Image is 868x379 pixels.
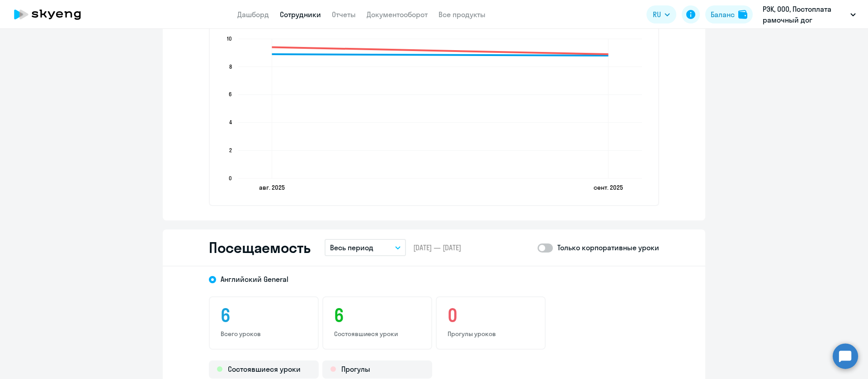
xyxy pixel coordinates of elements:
[221,304,307,326] h3: 6
[221,330,307,338] p: Всего уроков
[594,183,623,192] text: сент. 2025
[711,9,735,20] div: Баланс
[763,4,847,25] p: РЭК, ООО, Постоплата рамочный дог
[448,330,534,338] p: Прогулы уроков
[227,35,232,42] text: 10
[229,91,232,98] text: 6
[209,239,310,257] h2: Посещаемость
[738,10,747,19] img: balance
[705,5,753,23] button: Балансbalance
[646,5,676,23] button: RU
[439,10,486,19] a: Все продукты
[229,119,232,126] text: 4
[330,242,373,253] p: Весь период
[221,274,288,284] span: Английский General
[229,147,232,154] text: 2
[448,304,534,326] h3: 0
[280,10,321,19] a: Сотрудники
[237,10,269,19] a: Дашборд
[413,243,461,253] span: [DATE] — [DATE]
[334,330,420,338] p: Состоявшиеся уроки
[229,175,232,182] text: 0
[367,10,428,19] a: Документооборот
[334,304,420,326] h3: 6
[758,4,860,25] button: РЭК, ООО, Постоплата рамочный дог
[259,183,285,192] text: авг. 2025
[229,63,232,70] text: 8
[332,10,356,19] a: Отчеты
[325,239,406,256] button: Весь период
[209,360,319,379] div: Состоявшиеся уроки
[322,360,432,379] div: Прогулы
[557,242,659,253] p: Только корпоративные уроки
[653,9,661,20] span: RU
